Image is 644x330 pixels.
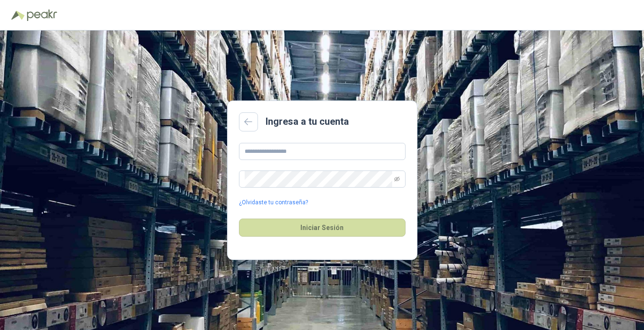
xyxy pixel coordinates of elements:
a: ¿Olvidaste tu contraseña? [239,198,308,207]
h2: Ingresa a tu cuenta [266,114,349,129]
img: Logo [11,10,25,20]
button: Iniciar Sesión [239,219,406,237]
span: eye-invisible [394,176,400,182]
img: Peakr [27,10,57,21]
